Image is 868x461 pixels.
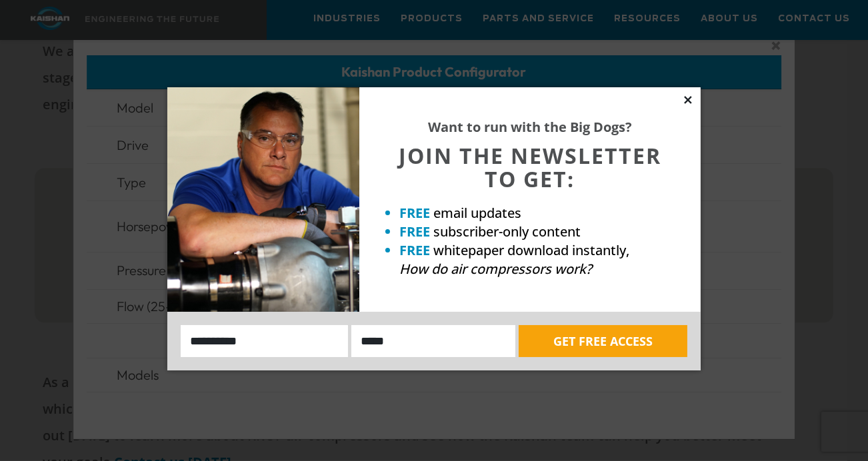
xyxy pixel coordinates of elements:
[399,141,661,193] span: JOIN THE NEWSLETTER TO GET:
[399,204,430,222] strong: FREE
[399,223,430,240] strong: FREE
[519,325,687,357] button: GET FREE ACCESS
[433,204,521,222] span: email updates
[433,241,629,259] span: whitepaper download instantly,
[351,325,515,357] input: Email
[399,260,592,278] em: How do air compressors work?
[682,94,694,106] button: Close
[428,118,632,136] strong: Want to run with the Big Dogs?
[433,223,581,240] span: subscriber-only content
[181,325,348,357] input: Name:
[399,241,430,259] strong: FREE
